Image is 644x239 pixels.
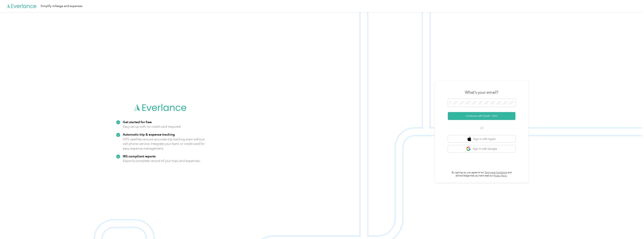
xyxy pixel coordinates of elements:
[448,135,515,143] button: apple logoSign in with Apple
[475,126,488,130] span: OR
[123,132,175,136] strong: Automatic trip & expense tracking
[466,146,471,151] img: google logo
[448,145,515,153] button: google logoSign in with Google
[41,4,82,8] div: Simplify mileage and expenses
[448,171,515,178] p: By signing up, you agree to our and acknowledge that you have read our .
[123,137,205,151] p: GPS satellites ensure accurate trip tracking even without cell phone service. Integrate your bank...
[468,137,471,141] img: apple logo
[494,174,507,177] a: Privacy Policy
[123,124,181,129] p: Easy set up with no credit card required
[123,159,201,163] p: Export a complete record of your trips and expenses.
[485,171,507,174] a: Terms and Conditions
[465,90,498,95] h3: What's your email?
[123,154,156,158] strong: IRS compliant reports
[123,120,152,124] strong: Get started for free
[448,112,515,120] button: Continue with Email / SSO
